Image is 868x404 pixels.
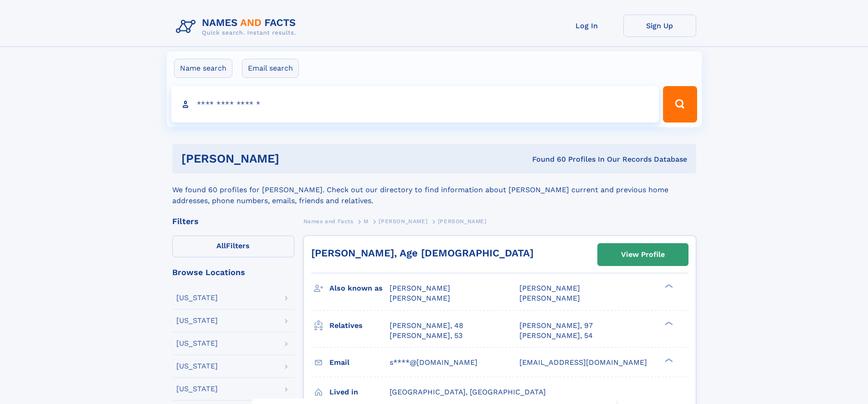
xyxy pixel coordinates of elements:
a: Log In [550,15,623,37]
h3: Relatives [329,318,390,333]
button: Search Button [663,86,697,123]
h3: Email [329,355,390,370]
span: [PERSON_NAME] [438,218,487,225]
div: We found 60 profiles for [PERSON_NAME]. Check out our directory to find information about [PERSON... [172,174,696,206]
div: Found 60 Profiles In Our Records Database [406,154,687,164]
label: Email search [242,59,299,78]
div: [US_STATE] [176,294,218,302]
span: [PERSON_NAME] [390,284,450,292]
a: [PERSON_NAME], 48 [390,321,463,331]
a: View Profile [598,244,688,266]
div: ❯ [663,357,673,363]
div: View Profile [621,244,665,265]
div: [US_STATE] [176,340,218,347]
a: Sign Up [623,15,696,37]
a: [PERSON_NAME], Age [DEMOGRAPHIC_DATA] [311,247,534,259]
img: Logo Names and Facts [172,15,303,39]
span: [EMAIL_ADDRESS][DOMAIN_NAME] [519,358,647,367]
span: [PERSON_NAME] [390,294,450,302]
span: [PERSON_NAME] [519,294,580,302]
a: [PERSON_NAME], 53 [390,331,462,341]
h3: Lived in [329,384,390,400]
div: ❯ [663,320,673,326]
a: [PERSON_NAME] [379,215,427,227]
div: [US_STATE] [176,385,218,393]
a: Names and Facts [303,215,354,227]
h1: [PERSON_NAME] [181,153,406,164]
span: [PERSON_NAME] [519,284,580,292]
div: ❯ [663,283,673,289]
span: [GEOGRAPHIC_DATA], [GEOGRAPHIC_DATA] [390,388,546,396]
div: Filters [172,217,294,225]
a: [PERSON_NAME], 54 [519,331,593,341]
input: search input [171,86,659,123]
label: Name search [174,59,232,78]
div: [US_STATE] [176,363,218,370]
a: M [364,215,369,227]
span: M [364,218,369,225]
span: [PERSON_NAME] [379,218,427,225]
a: [PERSON_NAME], 97 [519,321,593,331]
div: Browse Locations [172,268,294,276]
h3: Also known as [329,281,390,296]
div: [US_STATE] [176,317,218,324]
label: Filters [172,235,294,257]
span: All [216,241,226,250]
